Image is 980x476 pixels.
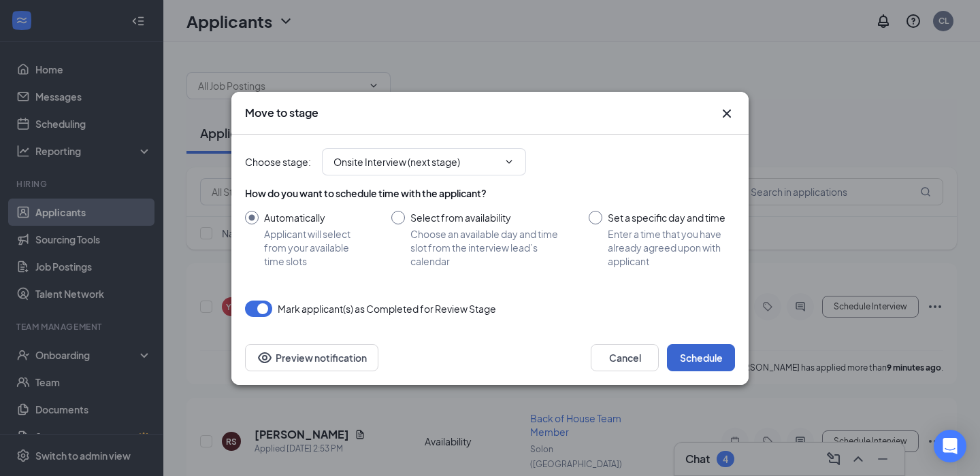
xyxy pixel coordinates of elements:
[257,350,273,366] svg: Eye
[591,344,659,371] button: Cancel
[278,301,496,317] span: Mark applicant(s) as Completed for Review Stage
[245,105,318,120] h3: Move to stage
[719,105,735,122] button: Close
[245,186,735,200] div: How do you want to schedule time with the applicant?
[667,344,735,371] button: Schedule
[504,156,514,167] svg: ChevronDown
[245,344,378,371] button: Preview notificationEye
[245,154,311,169] span: Choose stage :
[934,430,966,462] div: Open Intercom Messenger
[719,105,735,122] svg: Cross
